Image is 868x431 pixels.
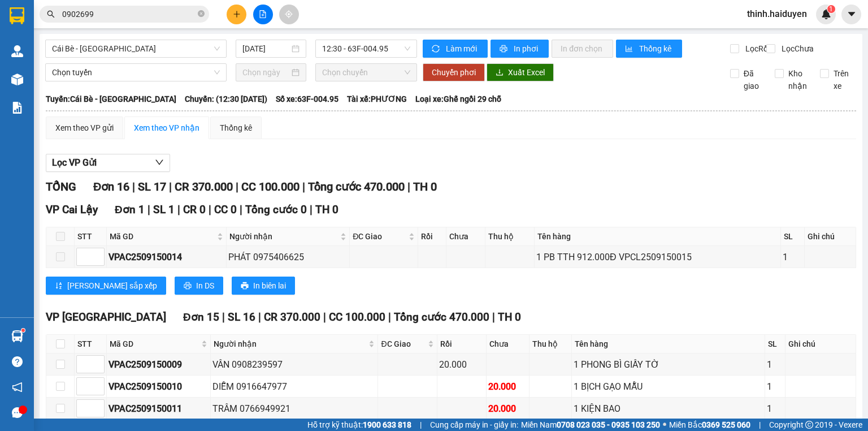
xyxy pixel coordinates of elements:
button: bar-chartThống kê [616,40,682,58]
div: 20.000 [488,402,527,416]
span: Đơn 1 [115,203,145,216]
span: Mã GD [110,338,199,350]
span: ĐC Giao [381,338,426,350]
span: | [169,180,172,193]
th: Tên hàng [535,227,781,246]
span: Xuất Excel [508,66,545,79]
div: 1 [767,402,783,416]
div: 1 PHONG BÌ GIẤY TỜ [574,357,763,372]
span: Tổng cước 470.000 [308,180,405,193]
span: bar-chart [625,45,635,54]
th: Ghi chú [805,227,856,246]
span: | [759,419,761,431]
span: message [12,407,23,418]
img: icon-new-feature [821,9,831,19]
th: SL [765,335,785,354]
th: SL [781,227,805,246]
span: Cái Bè - Sài Gòn [52,40,220,57]
span: download [496,68,504,77]
div: 1 KIỆN BAO [574,402,763,416]
th: Rồi [437,335,487,354]
span: | [323,311,326,324]
span: [PERSON_NAME] sắp xếp [67,279,157,292]
button: In đơn chọn [552,40,613,58]
img: solution-icon [11,102,23,114]
span: | [240,203,242,216]
button: sort-ascending[PERSON_NAME] sắp xếp [46,277,166,295]
button: aim [279,5,299,24]
th: Chưa [487,335,529,354]
td: VPAC2509150010 [107,376,211,398]
div: 20.000 [439,357,484,372]
span: Người nhận [229,230,338,243]
span: Miền Nam [521,419,660,431]
strong: 1900 633 818 [363,420,411,429]
span: aim [285,10,293,18]
span: | [209,203,211,216]
span: notification [12,382,23,393]
strong: 0369 525 060 [702,420,750,429]
th: STT [75,227,107,246]
span: In DS [196,279,214,292]
span: sync [432,45,441,54]
span: CC 100.000 [241,180,300,193]
span: Cung cấp máy in - giấy in: [430,419,518,431]
input: Tìm tên, số ĐT hoặc mã đơn [62,8,196,20]
span: Làm mới [446,42,479,55]
span: CC 0 [214,203,237,216]
span: ⚪️ [663,423,666,427]
span: 1 [829,5,833,13]
button: printerIn DS [175,277,223,295]
div: 1 [783,250,802,264]
b: Tuyến: Cái Bè - [GEOGRAPHIC_DATA] [46,94,176,104]
div: VPAC2509150009 [108,357,209,372]
span: printer [500,45,509,54]
span: | [258,311,261,324]
span: Kho nhận [784,67,811,92]
span: In biên lai [253,279,286,292]
span: Hỗ trợ kỹ thuật: [307,419,411,431]
span: | [177,203,180,216]
span: | [388,311,391,324]
span: Tổng cước 470.000 [394,311,489,324]
span: Miền Bắc [669,419,750,431]
button: caret-down [841,5,861,24]
span: thinh.haiduyen [738,7,816,21]
button: printerIn biên lai [232,277,295,295]
th: Rồi [418,227,446,246]
th: Thu hộ [530,335,572,354]
div: 1 [767,357,783,372]
div: 20.000 [488,380,527,394]
input: Chọn ngày [242,66,289,79]
span: Trên xe [829,67,857,92]
span: CR 370.000 [264,311,320,324]
span: Chọn chuyến [322,64,411,81]
span: Lọc Chưa [777,42,815,55]
button: file-add [253,5,273,24]
th: Thu hộ [485,227,535,246]
div: Xem theo VP nhận [134,122,199,134]
span: copyright [805,421,813,429]
span: Tài xế: PHƯƠNG [347,93,407,105]
img: warehouse-icon [11,74,23,85]
button: printerIn phơi [491,40,549,58]
span: close-circle [198,10,205,17]
span: plus [233,10,241,18]
span: VP Cai Lậy [46,203,98,216]
span: CR 370.000 [175,180,233,193]
button: syncLàm mới [423,40,488,58]
span: VP [GEOGRAPHIC_DATA] [46,311,166,324]
span: down [155,158,164,167]
strong: 0708 023 035 - 0935 103 250 [557,420,660,429]
div: VÂN 0908239597 [212,357,376,372]
button: Lọc VP Gửi [46,154,170,172]
div: 1 PB TTH 912.000Đ VPCL2509150015 [536,250,779,264]
div: 1 [767,380,783,394]
span: caret-down [847,9,857,19]
td: VPAC2509150014 [107,246,227,268]
span: Đơn 15 [183,311,219,324]
span: Tổng cước 0 [245,203,307,216]
span: SL 1 [153,203,175,216]
span: Lọc VP Gửi [52,156,97,170]
span: close-circle [198,9,205,20]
